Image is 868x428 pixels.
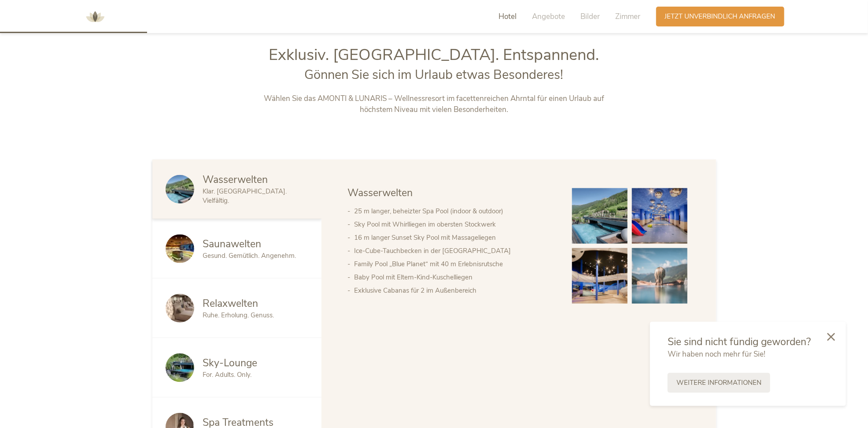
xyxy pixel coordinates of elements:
span: Wir haben noch mehr für Sie! [668,349,765,359]
a: Weitere Informationen [668,373,770,393]
li: 16 m langer Sunset Sky Pool mit Massageliegen [355,231,554,244]
span: Wasserwelten [348,186,413,200]
span: Gönnen Sie sich im Urlaub etwas Besonderes! [305,66,564,83]
li: 25 m langer, beheizter Spa Pool (indoor & outdoor) [355,205,554,218]
span: Zimmer [616,11,641,22]
span: Jetzt unverbindlich anfragen [665,12,776,21]
span: Weitere Informationen [676,378,761,387]
img: AMONTI & LUNARIS Wellnessresort [82,4,108,30]
span: Relaxwelten [203,297,259,310]
span: Exklusiv. [GEOGRAPHIC_DATA]. Entspannend. [269,44,599,66]
span: For. Adults. Only. [203,370,252,379]
span: Saunawelten [203,237,262,251]
span: Angebote [532,11,565,22]
li: Ice-Cube-Tauchbecken in der [GEOGRAPHIC_DATA] [355,244,554,257]
span: Ruhe. Erholung. Genuss. [203,311,274,320]
span: Hotel [499,11,517,22]
span: Sky-Lounge [203,356,258,370]
li: Sky Pool mit Whirlliegen im obersten Stockwerk [355,218,554,231]
p: Wählen Sie das AMONTI & LUNARIS – Wellnessresort im facettenreichen Ahrntal für einen Urlaub auf ... [250,93,618,115]
span: Wasserwelten [203,173,268,186]
li: Exklusive Cabanas für 2 im Außenbereich [355,284,554,297]
li: Baby Pool mit Eltern-Kind-Kuschelliegen [355,271,554,284]
span: Bilder [581,11,600,22]
a: AMONTI & LUNARIS Wellnessresort [82,13,108,19]
li: Family Pool „Blue Planet“ mit 40 m Erlebnisrutsche [355,257,554,271]
span: Klar. [GEOGRAPHIC_DATA]. Vielfältig. [203,187,287,205]
span: Sie sind nicht fündig geworden? [668,335,811,349]
span: Gesund. Gemütlich. Angenehm. [203,251,296,260]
